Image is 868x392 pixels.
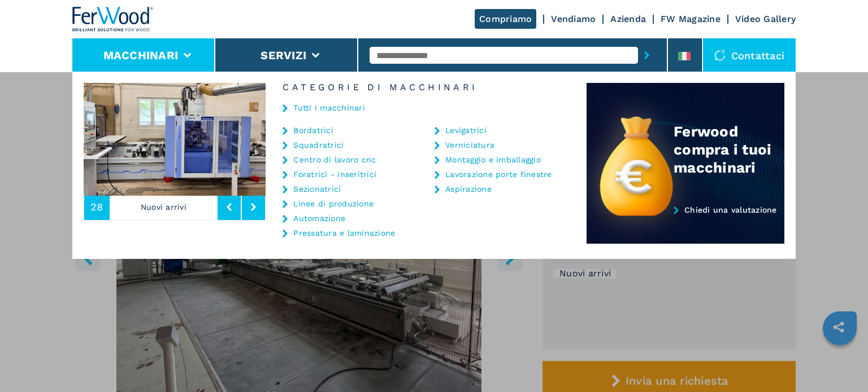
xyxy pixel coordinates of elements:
a: Linee di produzione [293,200,374,208]
a: Compriamo [475,9,536,29]
a: Squadratrici [293,141,344,149]
a: Lavorazione porte finestre [445,170,552,178]
a: Tutti i macchinari [293,104,365,112]
img: Ferwood [72,7,154,32]
span: 28 [90,202,103,212]
img: Contattaci [714,50,726,61]
a: Chiedi una valutazione [587,205,784,244]
a: Montaggio e imballaggio [445,156,541,164]
a: Video Gallery [735,14,796,24]
a: Verniciatura [445,141,494,149]
a: Automazione [293,214,345,222]
h6: Categorie di Macchinari [266,83,587,92]
a: Centro di lavoro cnc [293,156,376,164]
button: Macchinari [103,49,179,62]
button: submit-button [638,42,656,68]
a: Sezionatrici [293,185,341,193]
a: Levigatrici [445,126,487,134]
a: FW Magazine [661,14,721,24]
img: image [266,83,448,196]
button: Servizi [261,49,306,62]
a: Aspirazione [445,185,492,193]
a: Pressatura e laminazione [293,229,395,237]
p: Nuovi arrivi [110,194,218,220]
a: Vendiamo [551,14,596,24]
img: image [84,83,266,196]
a: Azienda [610,14,646,24]
a: Foratrici - inseritrici [293,170,376,178]
a: Bordatrici [293,126,333,134]
div: Ferwood compra i tuoi macchinari [674,122,784,177]
div: Contattaci [703,38,796,72]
